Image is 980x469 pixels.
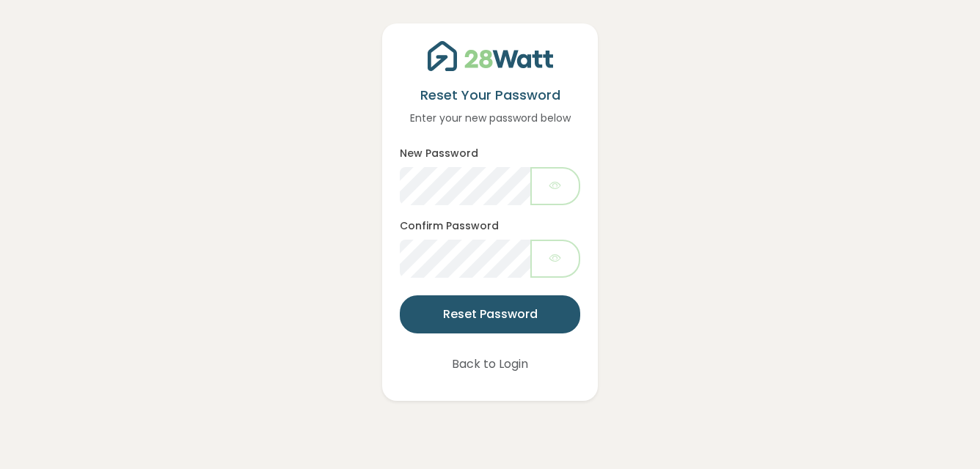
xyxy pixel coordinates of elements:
[400,110,580,126] p: Enter your new password below
[400,218,499,234] label: Confirm Password
[400,86,580,104] h5: Reset Your Password
[428,41,553,71] img: 28Watt
[433,345,547,383] button: Back to Login
[400,295,580,333] button: Reset Password
[400,146,478,161] label: New Password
